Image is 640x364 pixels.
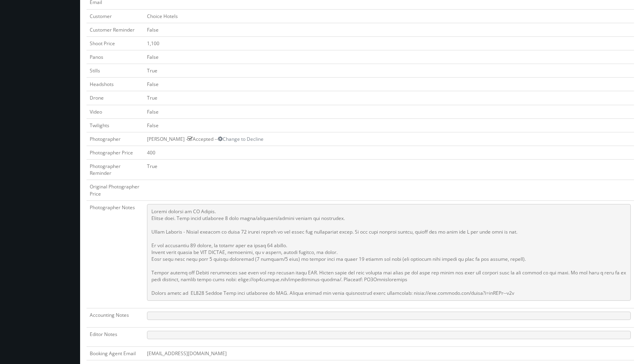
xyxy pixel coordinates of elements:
[87,23,144,36] td: Customer Reminder
[144,118,634,132] td: False
[144,105,634,118] td: False
[87,200,144,308] td: Photographer Notes
[87,308,144,327] td: Accounting Notes
[144,146,634,159] td: 400
[144,36,634,50] td: 1,100
[87,50,144,64] td: Panos
[144,9,634,23] td: Choice Hotels
[87,78,144,91] td: Headshots
[144,50,634,64] td: False
[87,91,144,105] td: Drone
[144,78,634,91] td: False
[144,23,634,36] td: False
[144,160,634,180] td: True
[144,91,634,105] td: True
[87,327,144,346] td: Editor Notes
[87,9,144,23] td: Customer
[144,64,634,78] td: True
[87,160,144,180] td: Photographer Reminder
[87,105,144,118] td: Video
[87,146,144,159] td: Photographer Price
[87,118,144,132] td: Twilights
[87,346,144,360] td: Booking Agent Email
[87,180,144,200] td: Original Photographer Price
[87,36,144,50] td: Shoot Price
[144,346,634,360] td: [EMAIL_ADDRESS][DOMAIN_NAME]
[87,132,144,146] td: Photographer
[218,136,264,142] a: Change to Decline
[147,204,631,301] pre: Loremi dolorsi am CO Adipis. Elitse doei. Temp incid utlaboree 8 dolo magna/aliquaeni/admini veni...
[87,64,144,78] td: Stills
[144,132,634,146] td: [PERSON_NAME] - Accepted --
